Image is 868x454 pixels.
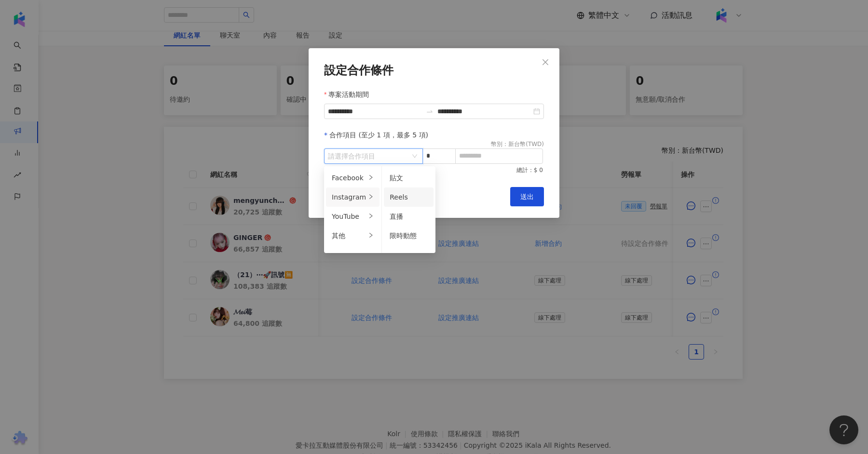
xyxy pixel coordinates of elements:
button: Close [536,53,555,72]
span: swap-right [426,107,434,115]
span: right [368,174,374,180]
span: 貼文 [390,174,403,182]
div: Instagram [332,192,366,202]
input: 專案活動期間 [328,106,422,117]
span: 總計：$ [516,166,538,174]
label: 專案活動期間 [324,89,376,100]
span: to [426,107,434,115]
span: 送出 [520,193,534,200]
span: close [542,58,549,66]
li: YouTube [326,207,380,226]
span: right [368,194,374,200]
div: 設定合作條件 [324,64,544,77]
button: 送出 [510,187,544,206]
span: 限時動態 [390,232,417,240]
span: right [368,213,374,219]
li: Instagram [326,187,380,207]
div: YouTube [332,211,366,222]
span: 0 [539,167,543,174]
div: 幣別 ： 新台幣 ( TWD ) [491,140,544,148]
span: Reels [390,193,408,201]
div: 合作項目 (至少 1 項，最多 5 項) [324,130,544,140]
span: right [368,232,374,238]
li: 其他 [326,226,380,245]
div: 其他 [332,230,366,241]
span: 直播 [390,213,403,220]
div: Facebook [332,173,366,183]
li: Facebook [326,168,380,187]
